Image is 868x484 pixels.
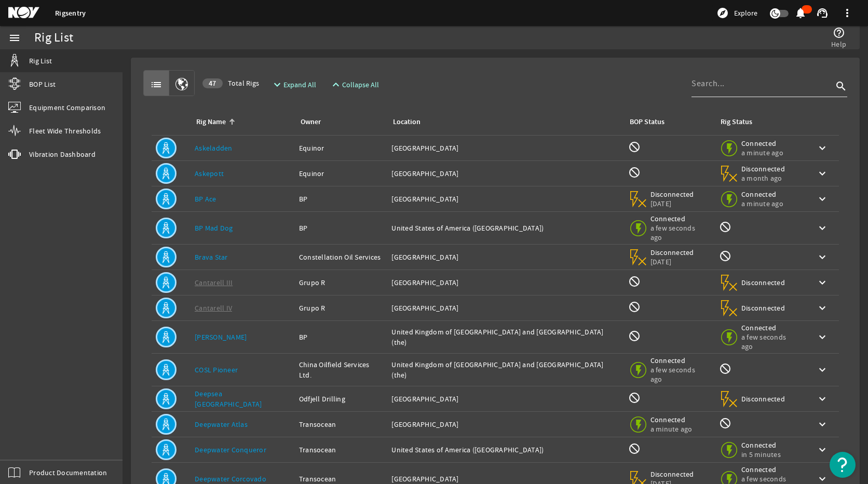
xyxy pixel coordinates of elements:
div: United States of America ([GEOGRAPHIC_DATA]) [391,223,619,233]
a: Rigsentry [55,8,86,18]
button: more_vert [835,1,860,25]
span: Connected [650,415,695,424]
mat-icon: keyboard_arrow_down [816,393,829,405]
mat-icon: keyboard_arrow_down [816,222,829,234]
div: [GEOGRAPHIC_DATA] [391,419,619,429]
div: Grupo R [299,303,384,313]
mat-icon: list [150,78,162,91]
span: Rig List [29,56,52,66]
div: [GEOGRAPHIC_DATA] [391,252,619,262]
a: COSL Pioneer [195,365,238,374]
div: [GEOGRAPHIC_DATA] [391,474,619,484]
span: Disconnected [741,303,785,313]
mat-icon: explore [716,7,729,19]
span: BOP List [29,79,56,89]
div: United Kingdom of [GEOGRAPHIC_DATA] and [GEOGRAPHIC_DATA] (the) [391,359,619,380]
mat-icon: notifications [794,7,807,19]
a: Deepwater Atlas [195,420,248,429]
span: Connected [741,440,785,450]
i: search [835,80,847,92]
span: Connected [650,214,709,223]
span: a minute ago [741,148,785,157]
div: [GEOGRAPHIC_DATA] [391,143,619,153]
span: Explore [734,8,757,18]
mat-icon: keyboard_arrow_down [816,142,829,154]
span: a few seconds ago [741,332,799,351]
div: Transocean [299,445,384,455]
div: [GEOGRAPHIC_DATA] [391,394,619,404]
button: Explore [712,5,762,21]
span: Disconnected [650,190,695,199]
div: Grupo R [299,277,384,288]
a: Askepott [195,169,224,178]
input: Search... [691,77,833,90]
mat-icon: expand_more [271,78,279,91]
div: Constellation Oil Services [299,252,384,262]
span: Connected [741,190,785,199]
a: Deepwater Conqueror [195,445,266,454]
div: Transocean [299,419,384,429]
span: Disconnected [741,164,785,173]
span: Disconnected [741,278,785,287]
div: Odfjell Drilling [299,394,384,404]
mat-icon: keyboard_arrow_down [816,443,829,456]
mat-icon: keyboard_arrow_down [816,276,829,289]
span: Connected [650,356,709,365]
span: Disconnected [741,394,785,404]
mat-icon: help_outline [833,26,845,39]
div: [GEOGRAPHIC_DATA] [391,194,619,204]
a: Cantarell IV [195,303,232,313]
div: BOP Status [630,116,664,128]
div: United Kingdom of [GEOGRAPHIC_DATA] and [GEOGRAPHIC_DATA] (the) [391,327,619,347]
span: Connected [741,139,785,148]
mat-icon: BOP Monitoring not available for this rig [628,301,641,313]
div: 47 [202,78,223,88]
a: BP Ace [195,194,216,204]
div: Equinor [299,168,384,179]
mat-icon: keyboard_arrow_down [816,302,829,314]
mat-icon: keyboard_arrow_down [816,364,829,376]
span: Total Rigs [202,78,259,88]
a: Cantarell III [195,278,233,287]
mat-icon: Rig Monitoring not available for this rig [719,362,731,375]
mat-icon: BOP Monitoring not available for this rig [628,141,641,153]
mat-icon: BOP Monitoring not available for this rig [628,392,641,404]
span: Product Documentation [29,467,107,478]
span: a month ago [741,173,785,183]
div: Location [391,116,615,128]
div: Rig Status [721,116,752,128]
a: BP Mad Dog [195,223,233,233]
div: [GEOGRAPHIC_DATA] [391,303,619,313]
span: [DATE] [650,257,695,266]
mat-icon: BOP Monitoring not available for this rig [628,330,641,342]
mat-icon: keyboard_arrow_down [816,193,829,205]
div: [GEOGRAPHIC_DATA] [391,168,619,179]
mat-icon: keyboard_arrow_down [816,167,829,180]
span: a few seconds ago [650,223,709,242]
div: Equinor [299,143,384,153]
a: Brava Star [195,252,228,262]
span: Collapse All [342,79,379,90]
mat-icon: BOP Monitoring not available for this rig [628,166,641,179]
mat-icon: keyboard_arrow_down [816,331,829,343]
span: a minute ago [741,199,785,208]
mat-icon: support_agent [816,7,829,19]
a: Deepsea [GEOGRAPHIC_DATA] [195,389,262,409]
span: Fleet Wide Thresholds [29,126,101,136]
span: a few seconds ago [650,365,709,384]
div: Rig List [34,33,73,43]
button: Collapse All [325,75,383,94]
mat-icon: keyboard_arrow_down [816,251,829,263]
mat-icon: vibration [8,148,21,160]
div: Owner [301,116,321,128]
mat-icon: BOP Monitoring not available for this rig [628,275,641,288]
span: Connected [741,323,799,332]
div: Owner [299,116,379,128]
div: BP [299,223,384,233]
span: Connected [741,465,799,474]
mat-icon: Rig Monitoring not available for this rig [719,250,731,262]
div: BP [299,332,384,342]
div: United States of America ([GEOGRAPHIC_DATA]) [391,445,619,455]
div: Rig Name [195,116,287,128]
div: Location [393,116,421,128]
